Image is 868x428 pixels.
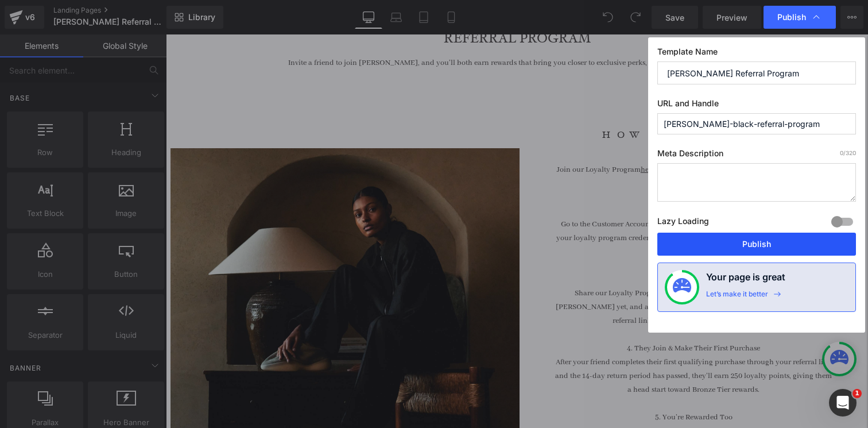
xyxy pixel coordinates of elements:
p: Go to the Customer Account section at the top right of our website and log in with your loyalty p... [388,183,668,225]
img: onboarding-status.svg [673,278,691,296]
div: Let’s make it better [706,290,768,304]
a: here [475,130,489,140]
p: 4. They Join & Make Their First Purchase [388,307,668,321]
h4: Your page is great [706,270,785,290]
p: 1. Sign Up [388,115,668,129]
span: /320 [840,149,856,156]
button: Publish [657,233,856,256]
p: 5. You’re Rewarded Too [388,376,668,390]
span: Publish [777,12,806,22]
span: 1 [852,389,862,398]
p: Once your friend’s purchase is confirmed and the 14-day return period has passed, you’ll receive ... [388,390,668,418]
div: Invite a friend to join [PERSON_NAME], and you’ll both earn rewards that bring you closer to excl... [15,16,687,36]
p: Join our Loyalty Program to start your rewards journey. If you’re already signed up, skip straigh... [388,129,668,156]
label: Lazy Loading [657,214,709,233]
label: URL and Handle [657,98,856,113]
p: Share our Loyalty Program sign-up form with a friend who hasn’t joined [PERSON_NAME] yet, and ask... [388,252,668,294]
label: Meta Description [657,148,856,163]
label: Template Name [657,47,856,61]
p: 2. Access Your Referral Link [388,170,668,184]
span: 0 [840,149,843,156]
h1: HOW IT WORKS [354,93,703,109]
p: After your friend completes their first qualifying purchase through your referral link and the 14... [388,321,668,363]
iframe: Intercom live chat [829,389,857,417]
p: 3. Invite a Friend [388,238,668,252]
